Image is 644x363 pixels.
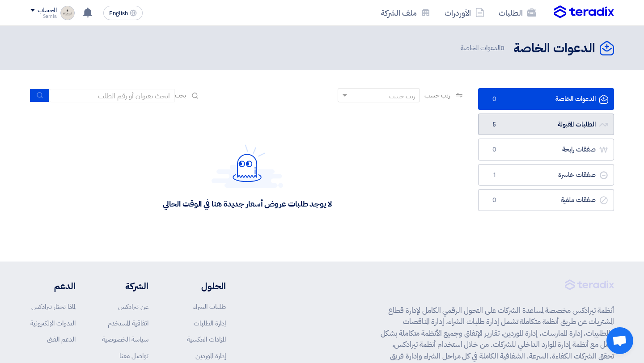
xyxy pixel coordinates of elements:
[478,114,614,135] a: الطلبات المقبولة5
[38,7,57,14] div: الحساب
[478,139,614,160] a: صفقات رابحة0
[102,279,148,293] li: الشركة
[109,10,128,17] span: English
[30,14,57,19] div: Samia
[489,120,500,129] span: 5
[424,91,450,100] span: رتب حسب
[175,91,186,100] span: بحث
[163,198,331,209] div: لا يوجد طلبات عروض أسعار جديدة هنا في الوقت الحالي
[119,351,148,361] a: تواصل معنا
[195,351,226,361] a: إدارة الموردين
[194,318,226,328] a: إدارة الطلبات
[103,6,143,20] button: English
[31,302,76,312] a: لماذا تختار تيرادكس
[489,196,500,205] span: 0
[175,279,226,293] li: الحلول
[437,2,491,23] a: الأوردرات
[374,2,437,23] a: ملف الشركة
[513,40,595,57] h2: الدعوات الخاصة
[500,43,504,53] span: 0
[478,88,614,110] a: الدعوات الخاصة0
[489,171,500,180] span: 1
[47,334,76,344] a: الدعم الفني
[193,302,226,312] a: طلبات الشراء
[489,145,500,154] span: 0
[118,302,148,312] a: عن تيرادكس
[30,318,76,328] a: الندوات الإلكترونية
[478,189,614,211] a: صفقات ملغية0
[30,279,76,293] li: الدعم
[187,334,226,344] a: المزادات العكسية
[478,164,614,186] a: صفقات خاسرة1
[212,144,283,188] img: Hello
[389,92,415,101] div: رتب حسب
[50,89,175,102] input: ابحث بعنوان أو رقم الطلب
[108,318,148,328] a: اتفاقية المستخدم
[554,5,614,19] img: Teradix logo
[102,334,148,344] a: سياسة الخصوصية
[461,43,506,53] span: الدعوات الخاصة
[606,327,633,354] div: Open chat
[60,6,75,20] img: IMG_1760181804999.jpeg
[489,95,500,104] span: 0
[491,2,543,23] a: الطلبات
